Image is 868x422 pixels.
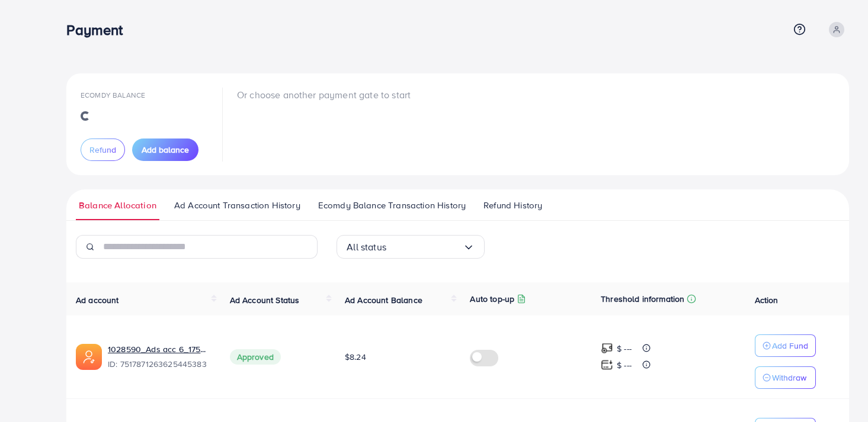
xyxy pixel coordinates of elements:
a: 1028590_Ads acc 6_1750390915755 [108,343,211,355]
input: Search for option [386,238,463,256]
p: $ --- [617,342,632,356]
span: Ecomdy Balance Transaction History [318,199,466,212]
div: <span class='underline'>1028590_Ads acc 6_1750390915755</span></br>7517871263625445383 [108,343,211,371]
span: Balance Allocation [79,199,156,212]
span: Ad Account Balance [345,294,422,306]
button: Withdraw [755,366,816,389]
span: All status [347,238,386,256]
span: ID: 7517871263625445383 [108,358,211,370]
div: Search for option [337,235,485,259]
span: Ad Account Status [230,294,300,306]
p: Add Fund [772,339,808,353]
span: Refund [89,144,116,156]
span: Refund History [483,199,542,212]
button: Add Fund [755,334,816,357]
h3: Payment [66,21,132,38]
img: top-up amount [601,359,613,371]
span: Action [755,294,779,306]
img: ic-ads-acc.e4c84228.svg [76,344,102,370]
img: top-up amount [601,342,613,355]
p: Threshold information [601,292,684,306]
p: Withdraw [772,371,806,385]
button: Add balance [132,138,198,161]
button: Refund [81,138,125,161]
p: Or choose another payment gate to start [237,88,411,102]
span: Ad Account Transaction History [174,199,300,212]
span: $8.24 [345,351,366,363]
p: Auto top-up [470,292,514,306]
span: Approved [230,349,281,365]
span: Ad account [76,294,119,306]
p: $ --- [617,358,632,372]
span: Ecomdy Balance [81,90,145,100]
span: Add balance [142,144,189,156]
